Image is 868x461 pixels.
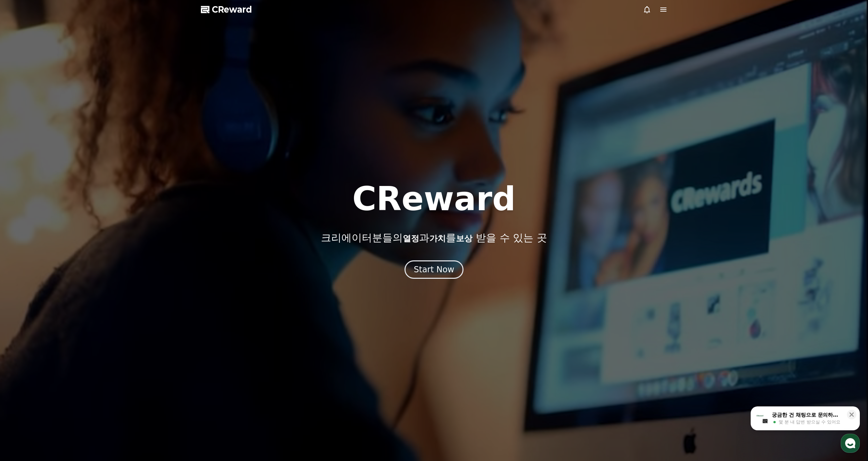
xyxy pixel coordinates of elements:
[429,234,446,243] span: 가치
[62,227,71,232] span: 대화
[404,267,464,274] a: Start Now
[352,183,516,215] h1: CReward
[414,264,454,275] div: Start Now
[321,232,547,244] p: 크리에이터분들의 과 를 받을 수 있는 곳
[88,216,131,233] a: 설정
[404,260,464,279] button: Start Now
[212,4,252,15] span: CReward
[45,216,88,233] a: 대화
[456,234,472,243] span: 보상
[403,234,419,243] span: 열정
[201,4,252,15] a: CReward
[105,227,114,232] span: 설정
[21,227,26,232] span: 홈
[2,216,45,233] a: 홈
